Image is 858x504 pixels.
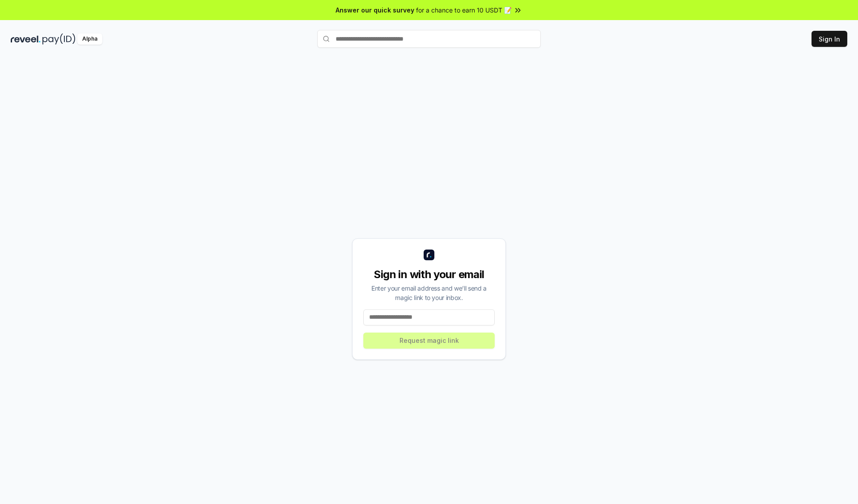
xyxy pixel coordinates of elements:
div: Alpha [77,33,102,45]
img: pay_id [42,33,76,45]
div: Enter your email address and we’ll send a magic link to your inbox. [363,283,495,302]
img: reveel_dark [11,33,41,45]
img: logo_small [424,250,434,260]
div: Sign in with your email [363,267,495,282]
button: Sign In [812,31,847,47]
span: Answer our quick survey [336,5,414,15]
span: for a chance to earn 10 USDT 📝 [416,5,512,15]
